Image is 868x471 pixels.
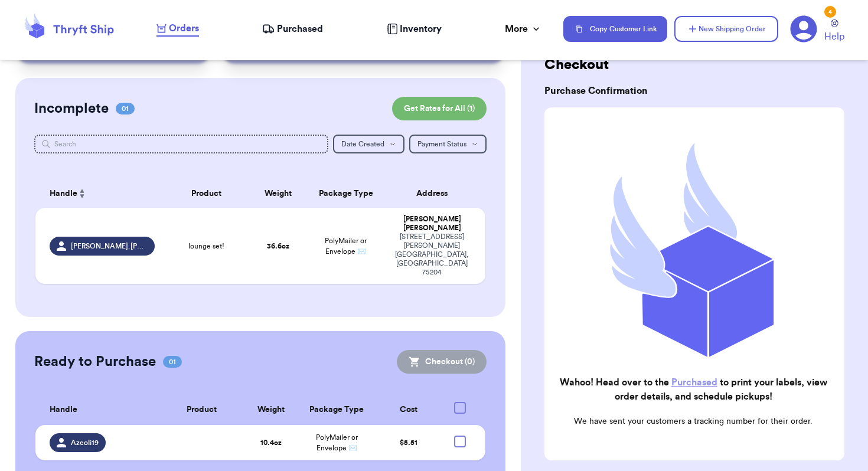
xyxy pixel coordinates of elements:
[824,19,844,44] a: Help
[188,241,224,251] span: lounge set!
[393,215,471,233] div: [PERSON_NAME] [PERSON_NAME]
[77,187,87,201] button: Sort ascending
[71,241,147,251] span: [PERSON_NAME].[PERSON_NAME]
[397,350,487,374] button: Checkout (0)
[50,404,77,416] span: Handle
[305,179,386,208] th: Package Type
[376,395,442,425] th: Cost
[252,179,305,208] th: Weight
[325,237,367,255] span: PolyMailer or Envelope ✉️
[298,395,376,425] th: Package Type
[824,6,836,18] div: 4
[34,99,109,118] h2: Incomplete
[34,352,156,371] h2: Ready to Purchase
[158,395,245,425] th: Product
[169,21,199,35] span: Orders
[34,135,328,153] input: Search
[116,103,135,115] span: 01
[554,416,833,427] p: We have sent your customers a tracking number for their order.
[260,439,282,446] strong: 10.4 oz
[262,22,323,36] a: Purchased
[400,439,417,446] span: $ 5.51
[544,84,844,98] h3: Purchase Confirmation
[790,15,817,42] a: 4
[386,179,485,208] th: Address
[387,22,442,36] a: Inventory
[71,438,99,447] span: Azeoli19
[674,16,778,42] button: New Shipping Order
[50,188,77,200] span: Handle
[563,16,667,42] button: Copy Customer Link
[316,434,358,452] span: PolyMailer or Envelope ✉️
[400,22,442,36] span: Inventory
[417,140,466,148] span: Payment Status
[267,243,289,250] strong: 36.6 oz
[245,395,298,425] th: Weight
[409,135,487,153] button: Payment Status
[277,22,323,36] span: Purchased
[163,356,182,368] span: 01
[505,22,542,36] div: More
[824,30,844,44] span: Help
[393,233,471,277] div: [STREET_ADDRESS][PERSON_NAME] [GEOGRAPHIC_DATA] , [GEOGRAPHIC_DATA] 75204
[392,97,487,120] button: Get Rates for All (1)
[544,55,844,74] h2: Checkout
[156,21,199,37] a: Orders
[671,378,717,387] a: Purchased
[341,140,384,148] span: Date Created
[554,375,833,404] h2: Wahoo! Head over to the to print your labels, view order details, and schedule pickups!
[333,135,404,153] button: Date Created
[162,179,252,208] th: Product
